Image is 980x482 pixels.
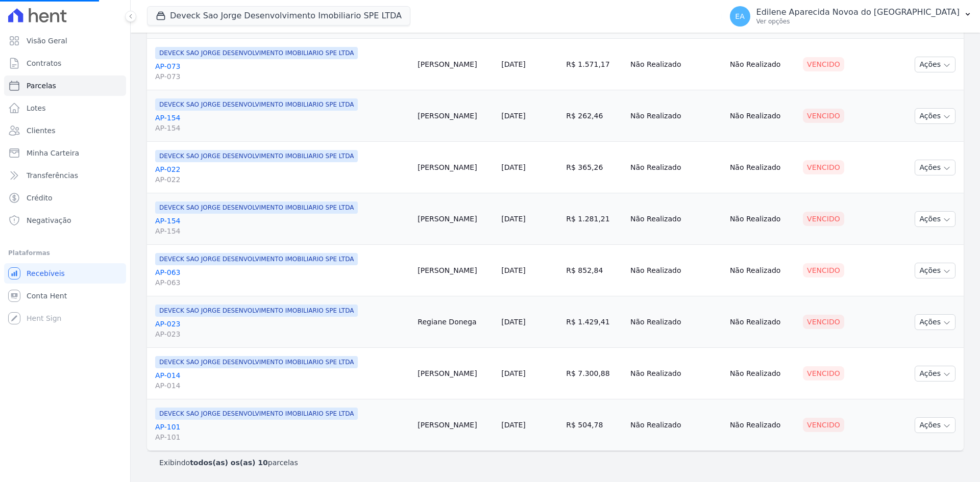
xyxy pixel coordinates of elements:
[562,39,626,90] td: R$ 1.571,17
[155,277,409,288] span: AP-063
[413,39,497,90] td: [PERSON_NAME]
[4,31,126,51] a: Visão Geral
[756,7,960,17] p: Edilene Aparecida Novoa do [GEOGRAPHIC_DATA]
[915,366,955,382] button: Ações
[803,57,844,71] div: Vencido
[155,123,409,133] span: AP-154
[915,160,955,175] button: Ações
[4,98,126,118] a: Lotes
[501,112,525,120] a: [DATE]
[756,17,960,26] p: Ver opções
[626,296,726,348] td: Não Realizado
[155,226,409,236] span: AP-154
[155,329,409,339] span: AP-023
[4,165,126,186] a: Transferências
[413,90,497,142] td: [PERSON_NAME]
[155,164,409,185] a: AP-022AP-022
[915,417,955,433] button: Ações
[147,6,410,26] button: Deveck Sao Jorge Desenvolvimento Imobiliario SPE LTDA
[27,81,56,91] span: Parcelas
[155,113,409,133] a: AP-154AP-154
[155,47,358,59] span: DEVECK SAO JORGE DESENVOLVIMENTO IMOBILIARIO SPE LTDA
[155,216,409,236] a: AP-154AP-154
[27,193,53,203] span: Crédito
[155,267,409,288] a: AP-063AP-063
[803,315,844,329] div: Vencido
[562,193,626,245] td: R$ 1.281,21
[803,366,844,380] div: Vencido
[155,370,409,391] a: AP-014AP-014
[27,268,65,278] span: Recebíveis
[155,253,358,265] span: DEVECK SAO JORGE DESENVOLVIMENTO IMOBILIARIO SPE LTDA
[4,120,126,141] a: Clientes
[803,212,844,226] div: Vencido
[159,458,298,468] p: Exibindo parcelas
[413,296,497,348] td: Regiane Donega
[155,380,409,391] span: AP-014
[8,247,122,259] div: Plataformas
[4,286,126,306] a: Conta Hent
[626,90,726,142] td: Não Realizado
[501,60,525,68] a: [DATE]
[155,408,358,420] span: DEVECK SAO JORGE DESENVOLVIMENTO IMOBILIARIO SPE LTDA
[726,193,799,245] td: Não Realizado
[190,459,268,467] b: todos(as) os(as) 10
[726,399,799,451] td: Não Realizado
[562,90,626,142] td: R$ 262,46
[4,143,126,163] a: Minha Carteira
[915,263,955,278] button: Ações
[27,36,67,46] span: Visão Geral
[726,348,799,399] td: Não Realizado
[27,103,46,113] span: Lotes
[4,188,126,208] a: Crédito
[27,58,61,68] span: Contratos
[726,296,799,348] td: Não Realizado
[155,150,358,162] span: DEVECK SAO JORGE DESENVOLVIMENTO IMOBILIARIO SPE LTDA
[413,399,497,451] td: [PERSON_NAME]
[27,291,67,301] span: Conta Hent
[155,201,358,214] span: DEVECK SAO JORGE DESENVOLVIMENTO IMOBILIARIO SPE LTDA
[413,245,497,296] td: [PERSON_NAME]
[155,61,409,82] a: AP-073AP-073
[155,305,358,317] span: DEVECK SAO JORGE DESENVOLVIMENTO IMOBILIARIO SPE LTDA
[155,319,409,339] a: AP-023AP-023
[726,142,799,193] td: Não Realizado
[155,71,409,82] span: AP-073
[562,296,626,348] td: R$ 1.429,41
[626,399,726,451] td: Não Realizado
[155,422,409,442] a: AP-101AP-101
[562,348,626,399] td: R$ 7.300,88
[726,245,799,296] td: Não Realizado
[915,211,955,227] button: Ações
[626,193,726,245] td: Não Realizado
[803,109,844,123] div: Vencido
[726,39,799,90] td: Não Realizado
[413,348,497,399] td: [PERSON_NAME]
[722,2,980,31] button: EA Edilene Aparecida Novoa do [GEOGRAPHIC_DATA] Ver opções
[4,210,126,231] a: Negativação
[803,263,844,277] div: Vencido
[626,39,726,90] td: Não Realizado
[4,53,126,73] a: Contratos
[27,215,71,225] span: Negativação
[562,142,626,193] td: R$ 365,26
[501,369,525,377] a: [DATE]
[501,163,525,171] a: [DATE]
[735,13,744,20] span: EA
[915,108,955,124] button: Ações
[155,98,358,111] span: DEVECK SAO JORGE DESENVOLVIMENTO IMOBILIARIO SPE LTDA
[155,356,358,368] span: DEVECK SAO JORGE DESENVOLVIMENTO IMOBILIARIO SPE LTDA
[501,266,525,274] a: [DATE]
[413,193,497,245] td: [PERSON_NAME]
[155,432,409,442] span: AP-101
[626,348,726,399] td: Não Realizado
[27,148,79,158] span: Minha Carteira
[155,174,409,185] span: AP-022
[726,90,799,142] td: Não Realizado
[915,314,955,330] button: Ações
[4,75,126,96] a: Parcelas
[501,421,525,429] a: [DATE]
[501,318,525,326] a: [DATE]
[4,263,126,284] a: Recebíveis
[626,142,726,193] td: Não Realizado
